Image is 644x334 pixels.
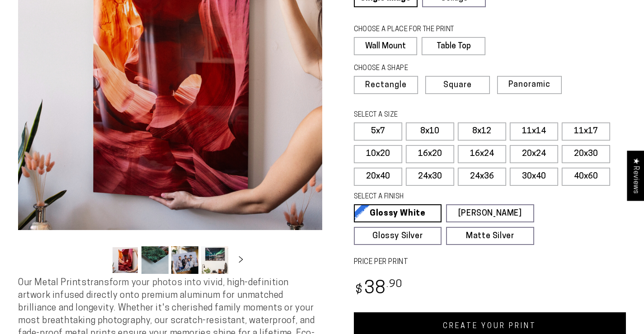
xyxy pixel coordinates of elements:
a: Glossy Silver [354,227,442,245]
legend: CHOOSE A SHAPE [354,64,479,74]
button: Load image 1 in gallery view [112,246,139,274]
button: Load image 2 in gallery view [141,246,169,274]
label: Table Top [422,37,485,55]
label: 11x14 [510,122,558,141]
label: 8x10 [406,122,454,141]
button: Slide left [89,250,109,270]
label: 16x24 [458,145,506,163]
label: 24x36 [458,168,506,186]
label: 10x20 [354,145,402,163]
label: 16x20 [406,145,454,163]
label: 24x30 [406,168,454,186]
button: Slide right [231,250,251,270]
label: 8x12 [458,122,506,141]
span: Square [443,81,472,89]
bdi: 38 [354,280,403,298]
span: $ [355,284,363,296]
a: Matte Silver [446,227,534,245]
a: [PERSON_NAME] [446,204,534,222]
label: 20x30 [562,145,610,163]
label: 5x7 [354,122,402,141]
label: 20x24 [510,145,558,163]
label: PRICE PER PRINT [354,257,626,268]
div: Click to open Judge.me floating reviews tab [627,151,644,201]
button: Load image 4 in gallery view [201,246,228,274]
label: 40x60 [562,168,610,186]
label: 30x40 [510,168,558,186]
legend: SELECT A FINISH [354,192,514,202]
legend: CHOOSE A PLACE FOR THE PRINT [354,25,477,35]
sup: .90 [386,279,403,290]
button: Load image 3 in gallery view [171,246,198,274]
label: Wall Mount [354,37,418,55]
label: 20x40 [354,168,402,186]
span: Panoramic [508,80,550,89]
label: 11x17 [562,122,610,141]
a: Glossy White [354,204,442,222]
legend: SELECT A SIZE [354,110,514,120]
span: Rectangle [365,81,407,89]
